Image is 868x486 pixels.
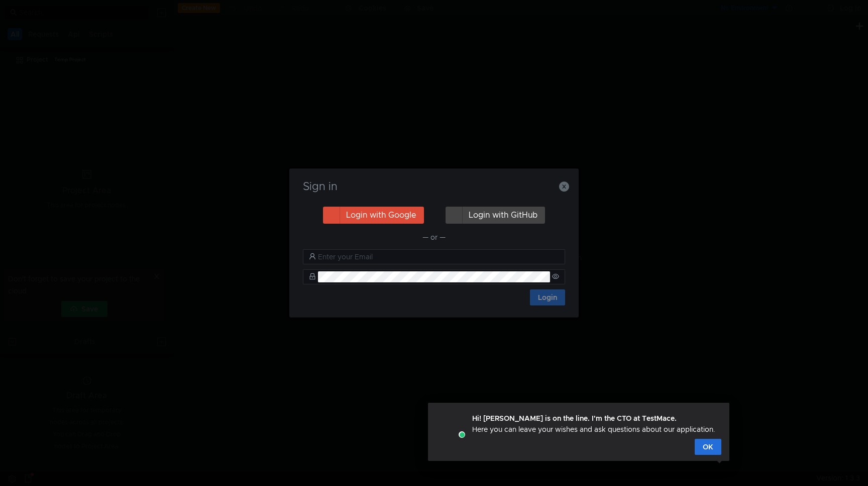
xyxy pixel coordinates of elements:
[318,251,559,262] input: Enter your Email
[472,414,677,423] strong: Hi! [PERSON_NAME] is on the line. I'm the CTO at TestMace.
[446,207,545,224] button: Login with GitHub
[303,231,565,243] div: — or —
[695,439,721,455] button: OK
[323,207,424,224] button: Login with Google
[301,181,567,193] h3: Sign in
[472,413,715,435] div: Here you can leave your wishes and ask questions about our application.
